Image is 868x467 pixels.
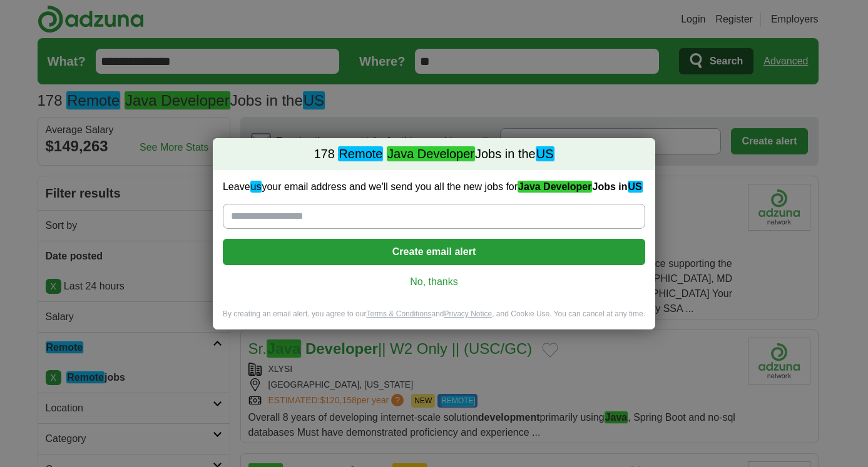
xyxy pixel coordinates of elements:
[366,309,431,318] a: Terms & Conditions
[233,275,635,289] a: No, thanks
[223,239,645,265] button: Create email alert
[518,181,592,193] em: Java Developer
[223,180,645,194] label: Leave your email address and we'll send you all the new jobs for
[518,181,643,193] strong: Jobs in
[536,146,554,161] em: US
[250,181,262,193] em: us
[314,146,334,163] span: 178
[213,309,655,329] div: By creating an email alert, you agree to our and , and Cookie Use. You can cancel at any time.
[628,181,643,193] em: US
[387,146,475,161] em: Java Developer
[338,146,383,161] em: Remote
[213,138,655,171] h2: Jobs in the
[444,309,493,318] a: Privacy Notice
